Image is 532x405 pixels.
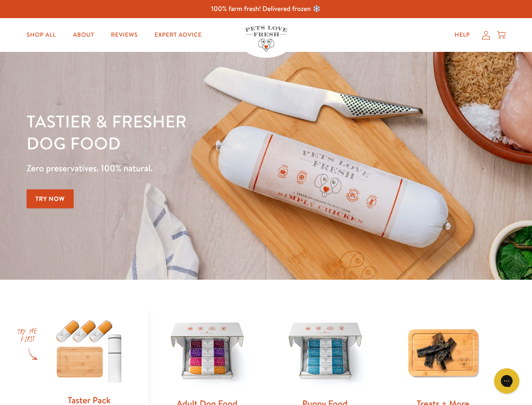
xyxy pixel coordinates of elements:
[66,27,101,43] a: About
[27,161,346,176] p: Zero preservatives. 100% natural.
[27,189,74,208] a: Try Now
[20,27,63,43] a: Shop All
[448,27,477,43] a: Help
[490,365,524,397] iframe: Gorgias live chat messenger
[245,26,287,51] img: Pets Love Fresh
[27,110,346,154] h1: Tastier & fresher dog food
[104,27,144,43] a: Reviews
[148,27,209,43] a: Expert Advice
